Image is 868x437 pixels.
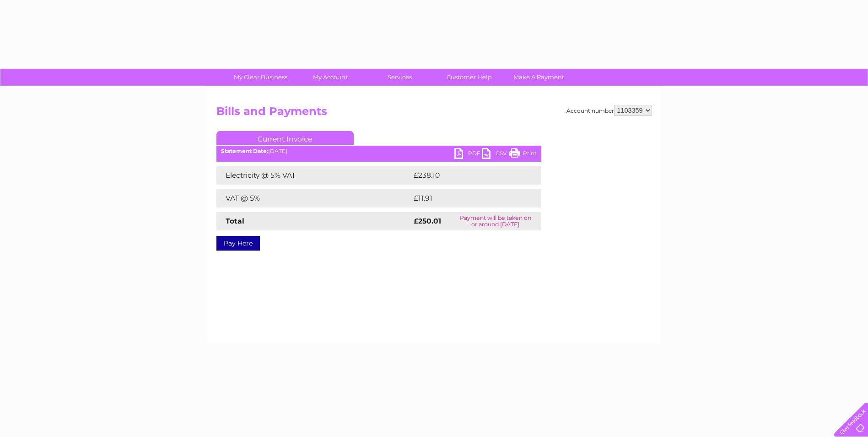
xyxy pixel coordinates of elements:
td: Electricity @ 5% VAT [216,166,411,185]
a: Current Invoice [216,131,354,145]
div: [DATE] [216,148,541,154]
strong: £250.01 [414,217,441,225]
a: Services [362,69,437,86]
a: CSV [482,148,509,161]
div: Account number [566,105,652,116]
h2: Bills and Payments [216,105,652,122]
a: Make A Payment [501,69,577,86]
a: Pay Here [216,236,260,251]
a: Customer Help [431,69,507,86]
td: £238.10 [411,166,524,185]
td: VAT @ 5% [216,189,411,208]
a: PDF [454,148,482,161]
td: £11.91 [411,189,520,208]
a: Print [509,148,537,161]
a: My Account [292,69,368,86]
td: Payment will be taken on or around [DATE] [450,212,541,230]
b: Statement Date: [221,147,268,154]
a: My Clear Business [223,69,298,86]
strong: Total [226,217,244,225]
